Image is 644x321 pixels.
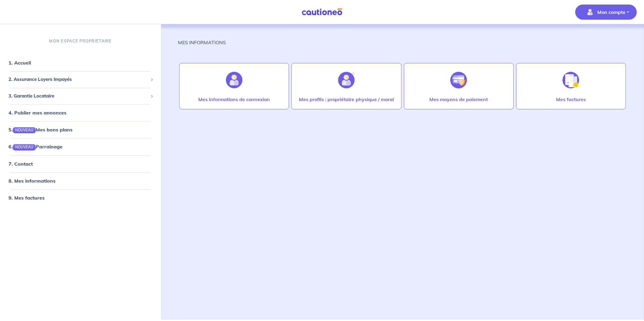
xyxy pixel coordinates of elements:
a: 6.NOUVEAUParrainage [8,144,62,150]
p: Mes profils : propriétaire physique / moral [299,96,394,103]
div: 5.NOUVEAUMes bons plans [2,124,159,136]
div: 4. Publier mes annonces [2,107,159,119]
a: 1. Accueil [8,60,31,66]
div: 2. Assurance Loyers Impayés [2,74,159,85]
button: illu_account_valid_menu.svgMon compte [575,5,637,20]
div: 6.NOUVEAUParrainage [2,141,159,153]
div: 7. Contact [2,158,159,170]
img: illu_credit_card_no_anim.svg [450,72,467,88]
p: MES INFORMATIONS [178,39,226,46]
p: Mon compte [597,8,626,16]
img: Cautioneo [299,8,345,16]
p: MON ESPACE PROPRIÉTAIRE [49,38,112,44]
img: illu_account_valid_menu.svg [585,7,595,17]
div: 3. Garantie Locataire [2,90,159,102]
a: 7. Contact [8,161,33,167]
a: 8. Mes informations [8,178,55,184]
a: 4. Publier mes annonces [8,110,66,116]
img: illu_account.svg [226,72,243,88]
a: 5.NOUVEAUMes bons plans [8,127,72,133]
div: 8. Mes informations [2,175,159,187]
span: 2. Assurance Loyers Impayés [8,76,148,83]
p: Mes factures [556,96,586,103]
span: 3. Garantie Locataire [8,93,148,100]
img: illu_invoice.svg [562,72,579,88]
p: Mes moyens de paiement [429,96,488,103]
a: 9. Mes factures [8,195,45,201]
div: 9. Mes factures [2,192,159,204]
div: 1. Accueil [2,57,159,69]
p: Mes informations de connexion [198,96,270,103]
img: illu_account_add.svg [338,72,355,88]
